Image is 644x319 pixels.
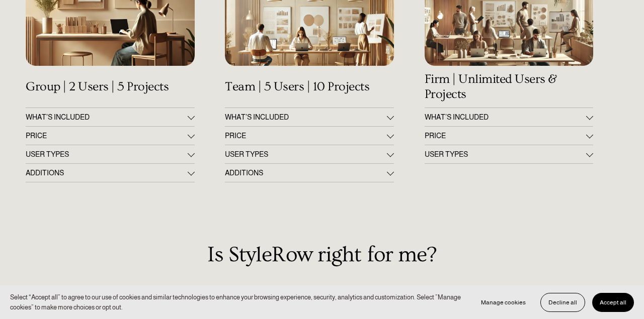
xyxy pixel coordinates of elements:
[26,243,618,267] h2: Is StyleRow right for me?
[225,164,394,182] button: ADDITIONS
[26,164,195,182] button: ADDITIONS
[26,113,188,121] span: WHAT'S INCLUDED
[225,169,387,177] span: ADDITIONS
[26,79,195,94] h4: Group | 2 Users | 5 Projects
[225,108,394,126] button: WHAT'S INCLUDED
[225,113,387,121] span: WHAT'S INCLUDED
[600,299,626,306] span: Accept all
[10,292,463,312] p: Select “Accept all” to agree to our use of cookies and similar technologies to enhance your brows...
[425,72,594,101] h4: Firm | Unlimited Users & Projects
[540,293,585,312] button: Decline all
[26,127,195,145] button: PRICE
[425,127,594,145] button: PRICE
[548,299,577,306] span: Decline all
[26,169,188,177] span: ADDITIONS
[481,299,526,306] span: Manage cookies
[473,293,533,312] button: Manage cookies
[26,283,618,300] p: if you want the following:
[26,108,195,126] button: WHAT'S INCLUDED
[425,145,594,163] button: USER TYPES
[225,145,394,163] button: USER TYPES
[425,150,587,158] span: USER TYPES
[26,132,188,140] span: PRICE
[26,150,188,158] span: USER TYPES
[26,145,195,163] button: USER TYPES
[225,127,394,145] button: PRICE
[225,132,387,140] span: PRICE
[225,150,387,158] span: USER TYPES
[425,108,594,126] button: WHAT’S INCLUDED
[425,113,587,121] span: WHAT’S INCLUDED
[592,293,634,312] button: Accept all
[425,132,587,140] span: PRICE
[225,79,394,94] h4: Team | 5 Users | 10 Projects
